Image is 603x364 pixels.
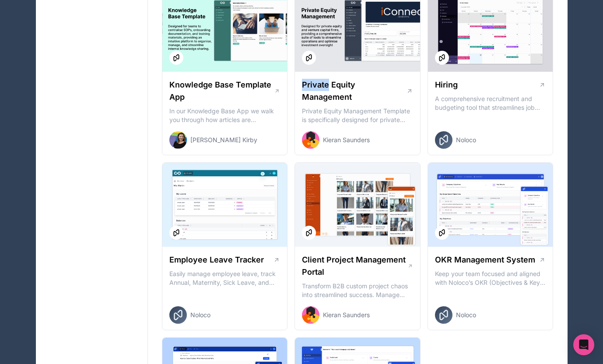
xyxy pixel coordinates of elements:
[190,311,210,319] span: Noloco
[169,107,280,124] p: In our Knowledge Base App we walk you through how articles are submitted, approved, and managed, ...
[435,269,546,287] p: Keep your team focused and aligned with Noloco’s OKR (Objectives & Key Results) Management System...
[323,136,370,144] span: Kieran Saunders
[456,136,476,144] span: Noloco
[169,79,274,103] h1: Knowledge Base Template App
[435,94,546,112] p: A comprehensive recruitment and budgeting tool that streamlines job creation, applicant tracking,...
[573,334,594,355] div: Open Intercom Messenger
[302,107,413,124] p: Private Equity Management Template is specifically designed for private equity and venture capita...
[302,254,407,278] h1: Client Project Management Portal
[456,311,476,319] span: Noloco
[169,254,264,266] h1: Employee Leave Tracker
[323,311,370,319] span: Kieran Saunders
[302,282,413,299] p: Transform B2B custom project chaos into streamlined success. Manage client inquiries, track proje...
[190,136,257,144] span: [PERSON_NAME] Kirby
[435,254,535,266] h1: OKR Management System
[169,269,280,287] p: Easily manage employee leave, track Annual, Maternity, Sick Leave, and more. Keep tabs on leave b...
[302,79,406,103] h1: Private Equity Management
[435,79,458,91] h1: Hiring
